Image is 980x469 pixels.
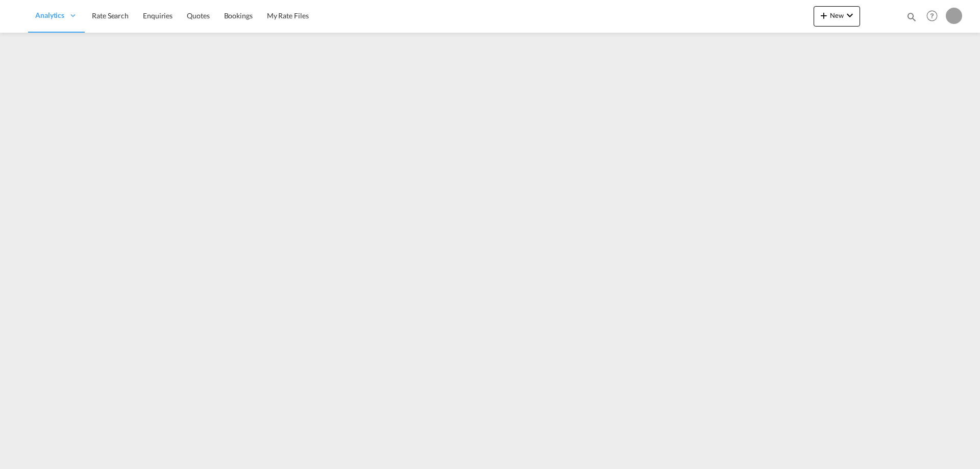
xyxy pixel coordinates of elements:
span: My Rate Files [267,11,309,20]
span: Bookings [224,11,253,20]
span: Analytics [35,10,64,20]
span: Help [923,7,941,24]
md-icon: icon-magnify [906,11,917,22]
span: Enquiries [143,11,173,20]
span: Quotes [187,11,209,20]
div: Help [923,7,946,26]
md-icon: icon-plus 400-fg [818,9,830,21]
md-icon: icon-chevron-down [844,9,856,21]
span: Rate Search [92,11,129,20]
span: New [818,11,856,19]
button: icon-plus 400-fgNewicon-chevron-down [814,6,860,27]
div: icon-magnify [906,11,917,27]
